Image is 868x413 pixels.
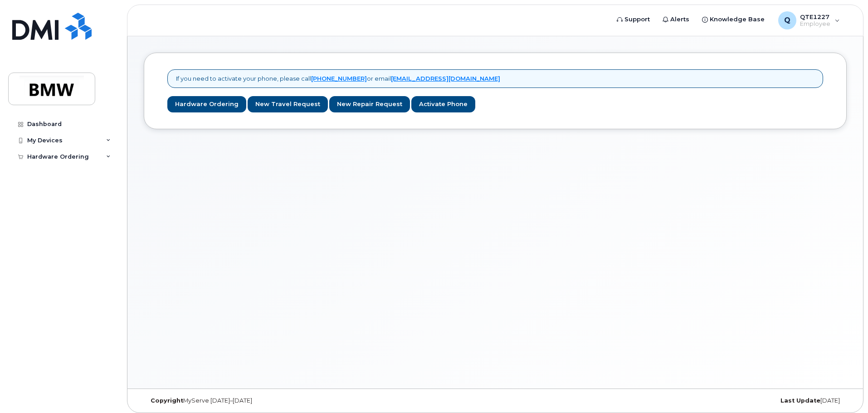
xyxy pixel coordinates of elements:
a: [EMAIL_ADDRESS][DOMAIN_NAME] [391,75,500,82]
a: [PHONE_NUMBER] [311,75,367,82]
a: New Travel Request [248,96,328,113]
p: If you need to activate your phone, please call or email [176,74,500,83]
a: Hardware Ordering [167,96,246,113]
a: New Repair Request [329,96,410,113]
strong: Copyright [151,397,183,404]
div: [DATE] [612,397,847,404]
strong: Last Update [780,397,820,404]
a: Activate Phone [411,96,475,113]
div: MyServe [DATE]–[DATE] [144,397,378,404]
